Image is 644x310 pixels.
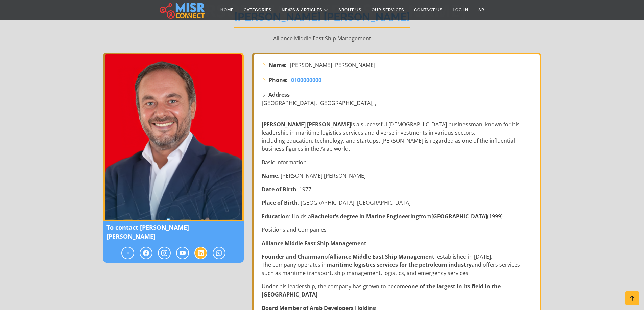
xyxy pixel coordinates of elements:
strong: [GEOGRAPHIC_DATA] [431,213,487,220]
p: Under his leadership, the company has grown to become . [262,282,533,299]
strong: Alliance Middle East Ship Management [330,253,434,260]
strong: Address [268,91,290,98]
strong: maritime logistics services for the petroleum industry [327,261,472,269]
strong: Place of Birth [262,199,298,206]
a: Home [215,4,239,17]
strong: one of the largest in its field in the [GEOGRAPHIC_DATA] [262,283,501,298]
p: : [PERSON_NAME] [PERSON_NAME] [262,172,533,180]
strong: Alliance Middle East Ship Management [262,239,366,247]
a: Log in [448,4,473,17]
a: AR [473,4,490,17]
p: Positions and Companies [262,226,533,234]
strong: Date of Birth [262,186,296,193]
strong: Name [262,172,278,179]
strong: Education [262,213,289,220]
p: : 1977 [262,185,533,193]
p: : Holds a from (1999). [262,212,533,220]
p: is a successful [DEMOGRAPHIC_DATA] businessman, known for his leadership in maritime logistics se... [262,120,533,153]
a: Our Services [366,4,409,17]
span: News & Articles [282,7,322,13]
p: : [GEOGRAPHIC_DATA], [GEOGRAPHIC_DATA] [262,199,533,207]
a: About Us [333,4,366,17]
a: 0100000000 [291,76,321,84]
strong: Bachelor’s degree in Marine Engineering [311,213,419,220]
a: Contact Us [409,4,448,17]
p: Alliance Middle East Ship Management [103,34,541,43]
p: of , established in [DATE]. The company operates in and offers services such as maritime transpor... [262,253,533,277]
span: [PERSON_NAME] [PERSON_NAME] [290,61,375,69]
img: Ahmed Tarek Khalil [103,53,244,221]
span: To contact [PERSON_NAME] [PERSON_NAME] [103,221,244,243]
strong: Founder and Chairman [262,253,325,260]
p: Basic Information [262,158,533,166]
strong: [PERSON_NAME] [PERSON_NAME] [262,121,351,128]
img: main.misr_connect [160,2,205,19]
strong: Name: [269,61,287,69]
strong: Phone: [269,76,288,84]
a: News & Articles [277,4,333,17]
span: [GEOGRAPHIC_DATA]، [GEOGRAPHIC_DATA], , [262,99,376,107]
a: Categories [239,4,277,17]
